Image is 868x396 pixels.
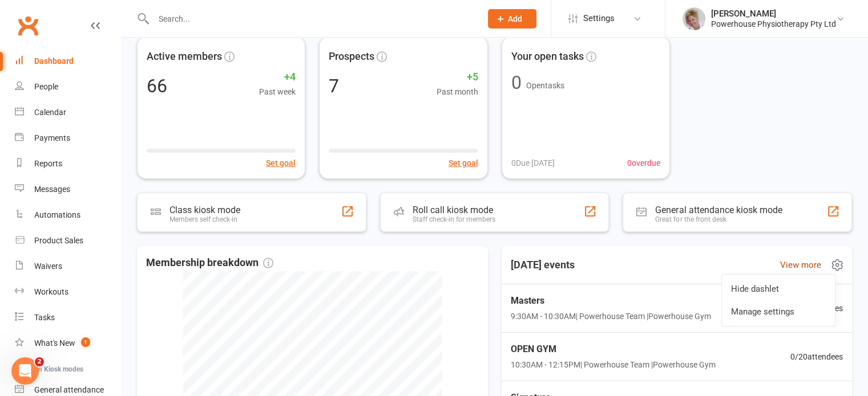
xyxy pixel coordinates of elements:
[259,69,296,85] span: +4
[511,293,711,308] span: Masters
[15,202,120,228] a: Automations
[583,6,615,31] span: Settings
[722,277,835,300] a: Hide dashlet
[34,385,104,394] div: General attendance
[34,236,83,245] div: Product Sales
[15,100,120,125] a: Calendar
[259,85,296,98] span: Past week
[683,7,705,30] img: thumb_image1590539733.png
[511,358,716,371] span: 10:30AM - 12:15PM | Powerhouse Team | Powerhouse Gym
[15,48,120,74] a: Dashboard
[655,215,782,223] div: Great for the front desk
[169,215,240,223] div: Members self check-in
[147,77,167,95] div: 66
[15,74,120,100] a: People
[526,81,564,90] span: Open tasks
[169,205,240,215] div: Class kiosk mode
[511,157,555,169] span: 0 Due [DATE]
[413,215,495,223] div: Staff check-in for members
[502,255,584,275] h3: [DATE] events
[15,177,120,202] a: Messages
[329,48,374,65] span: Prospects
[34,338,75,348] div: What's New
[511,310,711,322] span: 9:30AM - 10:30AM | Powerhouse Team | Powerhouse Gym
[34,210,80,219] div: Automations
[15,330,120,356] a: What's New1
[34,56,74,66] div: Dashboard
[780,258,821,272] a: View more
[15,125,120,151] a: Payments
[508,14,522,23] span: Add
[437,85,478,98] span: Past month
[15,228,120,254] a: Product Sales
[34,108,66,117] div: Calendar
[34,313,55,322] div: Tasks
[146,255,273,271] span: Membership breakdown
[722,300,835,323] a: Manage settings
[15,279,120,305] a: Workouts
[34,82,58,91] div: People
[511,74,522,92] div: 0
[34,133,70,142] div: Payments
[15,254,120,279] a: Waivers
[11,357,39,385] iframe: Intercom live chat
[15,151,120,177] a: Reports
[511,48,584,65] span: Your open tasks
[266,157,296,169] button: Set goal
[329,77,339,95] div: 7
[711,9,836,19] div: [PERSON_NAME]
[150,11,473,27] input: Search...
[147,48,222,65] span: Active members
[34,262,62,271] div: Waivers
[413,205,495,215] div: Roll call kiosk mode
[711,19,836,29] div: Powerhouse Physiotherapy Pty Ltd
[34,159,62,168] div: Reports
[488,9,536,28] button: Add
[34,185,70,194] div: Messages
[511,342,716,357] span: OPEN GYM
[449,157,478,169] button: Set goal
[655,205,782,215] div: General attendance kiosk mode
[34,287,68,296] div: Workouts
[790,350,843,363] span: 0 / 20 attendees
[81,337,90,347] span: 1
[15,305,120,330] a: Tasks
[14,11,42,40] a: Clubworx
[35,357,44,366] span: 2
[627,157,660,169] span: 0 overdue
[437,69,478,85] span: +5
